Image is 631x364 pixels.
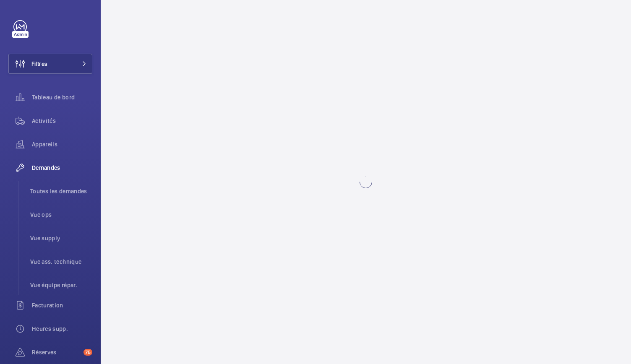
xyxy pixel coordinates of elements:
[32,117,92,125] span: Activités
[30,211,92,219] span: Vue ops
[30,187,92,195] span: Toutes les demandes
[31,60,47,68] span: Filtres
[8,54,92,74] button: Filtres
[32,93,92,101] span: Tableau de bord
[83,349,92,356] span: 75
[30,234,92,242] span: Vue supply
[32,348,80,356] span: Réserves
[30,281,92,289] span: Vue équipe répar.
[30,257,92,266] span: Vue ass. technique
[32,301,92,309] span: Facturation
[32,325,92,333] span: Heures supp.
[32,164,92,172] span: Demandes
[32,140,92,148] span: Appareils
